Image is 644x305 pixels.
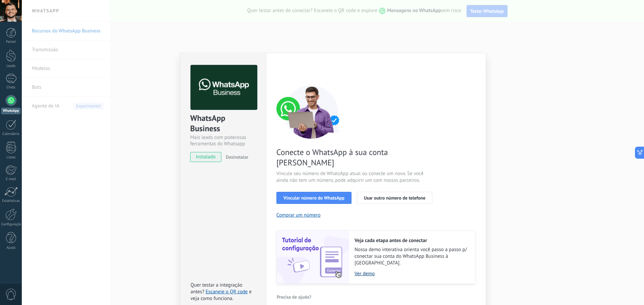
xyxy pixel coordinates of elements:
[1,155,21,160] div: Listas
[277,295,311,299] span: Precisa de ajuda?
[1,132,21,136] div: Calendário
[1,222,21,227] div: Configurações
[355,237,469,244] h2: Veja cada etapa antes de conectar
[276,147,436,168] span: Conecte o WhatsApp à sua conta [PERSON_NAME]
[191,65,257,110] img: logo_main.png
[276,212,321,218] button: Comprar um número
[364,196,426,200] span: Usar outro número de telefone
[276,192,352,204] button: Vincular número do WhatsApp
[191,152,221,162] span: instalado
[223,152,248,162] button: Desinstalar
[1,85,21,90] div: Chats
[206,289,248,295] a: Escaneie o QR code
[1,246,21,250] div: Ajuda
[357,192,433,204] button: Usar outro número de telefone
[190,134,256,147] div: Mais leads com poderosas ferramentas do Whatsapp
[276,85,347,139] img: connect number
[355,246,469,266] span: Nossa demo interativa orienta você passo a passo p/ conectar sua conta do WhatsApp Business à [GE...
[283,196,344,200] span: Vincular número do WhatsApp
[191,282,242,295] span: Quer testar a integração antes?
[190,113,256,134] div: WhatsApp Business
[1,64,21,68] div: Leads
[276,292,312,302] button: Precisa de ajuda?
[276,170,436,184] span: Vincule seu número de WhatsApp atual ou conecte um novo. Se você ainda não tem um número, pode ad...
[1,40,21,44] div: Painel
[1,108,20,114] div: WhatsApp
[191,289,252,302] span: e veja como funciona.
[1,177,21,181] div: E-mail
[355,271,469,277] a: Ver demo
[1,199,21,203] div: Estatísticas
[226,154,248,160] span: Desinstalar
